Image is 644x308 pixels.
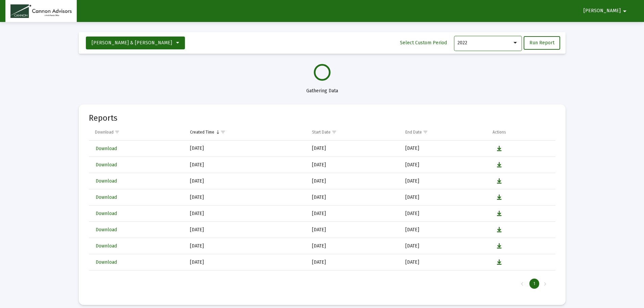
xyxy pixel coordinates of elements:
[529,279,539,289] div: Page 1
[524,36,560,50] button: Run Report
[10,4,72,18] img: Dashboard
[307,206,400,222] td: [DATE]
[401,270,488,287] td: [DATE]
[457,40,467,46] span: 2022
[517,279,528,289] div: Previous Page
[86,37,185,49] button: [PERSON_NAME] & [PERSON_NAME]
[332,129,337,135] span: Show filter options for column 'Start Date'
[89,115,117,121] mat-card-title: Reports
[400,40,447,46] span: Select Custom Period
[79,81,566,94] div: Gathering Data
[96,146,117,151] span: Download
[401,157,488,173] td: [DATE]
[190,210,303,217] div: [DATE]
[307,189,400,206] td: [DATE]
[575,4,637,18] button: [PERSON_NAME]
[307,238,400,254] td: [DATE]
[96,211,117,216] span: Download
[405,129,422,135] div: End Date
[190,145,303,152] div: [DATE]
[307,157,400,173] td: [DATE]
[312,129,331,135] div: Start Date
[190,178,303,185] div: [DATE]
[96,178,117,184] span: Download
[185,124,307,140] td: Column Created Time
[96,227,117,233] span: Download
[96,243,117,249] span: Download
[307,254,400,270] td: [DATE]
[96,259,117,265] span: Download
[307,222,400,238] td: [DATE]
[95,129,114,135] div: Download
[401,238,488,254] td: [DATE]
[190,227,303,233] div: [DATE]
[190,129,214,135] div: Created Time
[190,162,303,168] div: [DATE]
[220,129,225,135] span: Show filter options for column 'Created Time'
[540,279,551,289] div: Next Page
[583,8,621,14] span: [PERSON_NAME]
[401,124,488,140] td: Column End Date
[529,40,554,46] span: Run Report
[96,162,117,168] span: Download
[89,274,555,293] div: Page Navigation
[190,194,303,201] div: [DATE]
[190,243,303,250] div: [DATE]
[401,141,488,157] td: [DATE]
[89,124,555,293] div: Data grid
[92,40,172,46] span: [PERSON_NAME] & [PERSON_NAME]
[401,173,488,189] td: [DATE]
[401,254,488,270] td: [DATE]
[488,124,555,140] td: Column Actions
[401,222,488,238] td: [DATE]
[307,270,400,287] td: [DATE]
[401,206,488,222] td: [DATE]
[307,124,400,140] td: Column Start Date
[96,194,117,200] span: Download
[190,259,303,266] div: [DATE]
[307,173,400,189] td: [DATE]
[621,4,629,18] mat-icon: arrow_drop_down
[115,129,120,135] span: Show filter options for column 'Download'
[307,141,400,157] td: [DATE]
[423,129,428,135] span: Show filter options for column 'End Date'
[89,124,186,140] td: Column Download
[401,189,488,206] td: [DATE]
[493,129,506,135] div: Actions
